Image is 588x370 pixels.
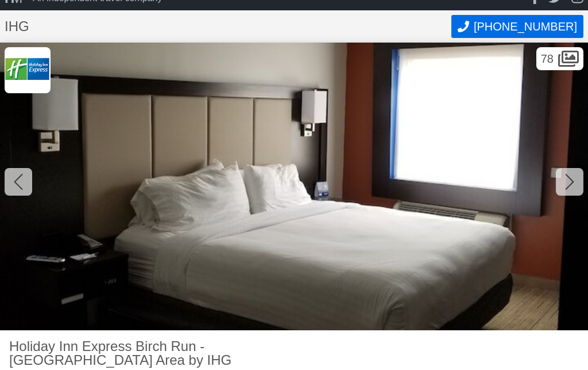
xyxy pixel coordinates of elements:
[474,20,577,33] span: [PHONE_NUMBER]
[5,20,451,33] h1: IHG
[9,340,285,367] h2: Holiday Inn Express Birch Run - [GEOGRAPHIC_DATA] Area by IHG
[536,47,583,70] div: 78
[5,47,51,93] img: IHG
[451,15,583,38] button: Call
